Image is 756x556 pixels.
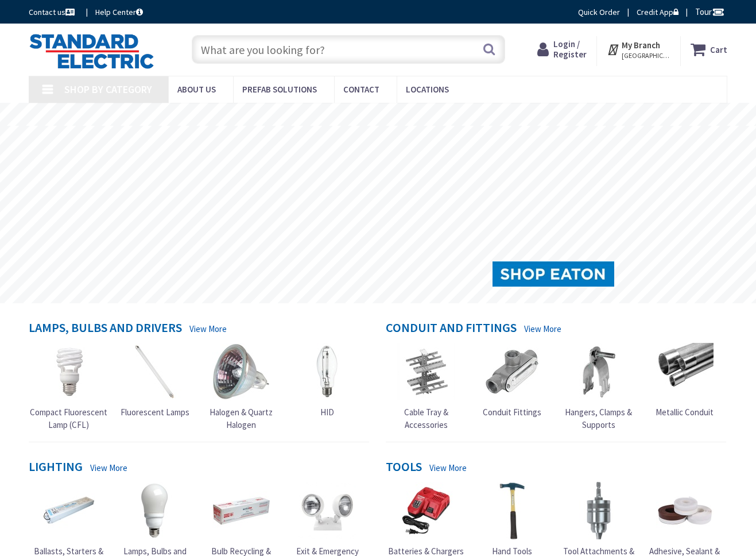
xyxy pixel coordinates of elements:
img: Cable Tray & Accessories [397,343,455,400]
img: Conduit Fittings [483,343,541,400]
span: Hangers, Clamps & Supports [565,407,632,430]
a: Cart [691,39,727,60]
img: Exit & Emergency Lighting [298,482,356,539]
h4: Lighting [29,460,83,476]
h4: Tools [386,460,422,476]
span: Fluorescent Lamps [121,407,189,418]
a: Quick Order [578,6,620,18]
span: Tour [695,6,724,17]
img: Standard Electric [29,33,154,69]
strong: My Branch [622,40,660,51]
a: View More [524,323,561,335]
a: Compact Fluorescent Lamp (CFL) Compact Fluorescent Lamp (CFL) [28,343,109,431]
a: Conduit Fittings Conduit Fittings [483,343,541,418]
img: Adhesive, Sealant & Tapes [656,482,714,539]
h4: Conduit and Fittings [386,321,517,337]
div: My Branch [GEOGRAPHIC_DATA], [GEOGRAPHIC_DATA] [607,39,670,60]
img: Ballasts, Starters & Capacitors [40,482,98,539]
a: View More [90,462,127,474]
img: Batteries & Chargers [397,482,455,539]
input: What are you looking for? [192,35,505,64]
img: Halogen & Quartz Halogen [212,343,270,400]
img: Hangers, Clamps & Supports [570,343,627,400]
a: Cable Tray & Accessories Cable Tray & Accessories [386,343,467,431]
img: Fluorescent Lamps [126,343,184,400]
span: Halogen & Quartz Halogen [210,407,273,430]
rs-layer: [MEDICAL_DATA]: Our Commitment to Our Employees and Customers [197,109,585,122]
img: Lamps, Bulbs and Drivers [126,482,184,539]
img: HID [298,343,356,400]
a: Contact us [29,6,77,18]
a: HID HID [298,343,356,418]
a: Fluorescent Lamps Fluorescent Lamps [121,343,189,418]
img: Metallic Conduit [656,343,714,400]
a: Metallic Conduit Metallic Conduit [656,343,714,418]
img: Bulb Recycling & Maintenance [212,482,270,539]
span: [GEOGRAPHIC_DATA], [GEOGRAPHIC_DATA] [622,51,670,60]
span: Shop By Category [64,83,152,96]
a: Credit App [637,6,679,18]
span: Cable Tray & Accessories [404,407,448,430]
span: Login / Register [553,38,587,60]
h4: Lamps, Bulbs and Drivers [29,321,182,337]
a: Halogen & Quartz Halogen Halogen & Quartz Halogen [201,343,282,431]
span: Metallic Conduit [656,407,714,418]
span: Conduit Fittings [483,407,541,418]
a: View More [189,323,227,335]
a: View More [429,462,467,474]
strong: Cart [710,39,727,60]
a: Hangers, Clamps & Supports Hangers, Clamps & Supports [558,343,639,431]
span: HID [320,407,334,418]
img: Hand Tools [483,482,541,539]
span: About Us [177,84,216,95]
span: Compact Fluorescent Lamp (CFL) [30,407,107,430]
img: Tool Attachments & Accessories [570,482,627,539]
span: Prefab Solutions [242,84,317,95]
a: Help Center [95,6,143,18]
a: Login / Register [537,39,587,60]
span: Locations [406,84,449,95]
span: Contact [343,84,379,95]
img: Compact Fluorescent Lamp (CFL) [40,343,98,400]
